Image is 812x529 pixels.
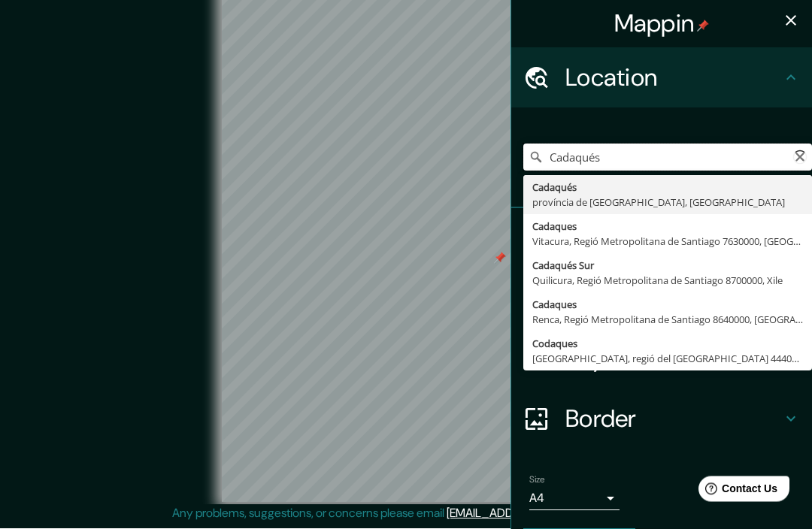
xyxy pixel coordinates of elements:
iframe: Help widget launcher [678,470,795,512]
input: Pick your city or area [523,144,812,171]
a: [EMAIL_ADDRESS][DOMAIN_NAME] [447,506,632,521]
div: Cadaques [532,298,803,313]
h4: Mappin [614,9,710,39]
div: Codaques [532,337,803,352]
div: Cadaques [532,219,803,234]
div: Layout [511,329,812,389]
div: Quilicura, Regió Metropolitana de Santiago 8700000, Xile [532,274,803,289]
img: pin-icon.png [697,20,709,32]
div: província de [GEOGRAPHIC_DATA], [GEOGRAPHIC_DATA] [532,195,803,210]
h4: Border [565,404,782,434]
div: Vitacura, Regió Metropolitana de Santiago 7630000, [GEOGRAPHIC_DATA] [532,234,803,249]
div: [GEOGRAPHIC_DATA], regió del [GEOGRAPHIC_DATA] 4440000, [GEOGRAPHIC_DATA] [532,352,803,367]
p: Any problems, suggestions, or concerns please email . [172,505,635,523]
div: Style [511,269,812,329]
div: Cadaqués Sur [532,258,803,274]
h4: Location [565,63,782,93]
div: A4 [529,487,620,511]
label: Size [529,474,545,487]
div: Location [511,48,812,108]
h4: Layout [565,344,782,374]
div: Pins [511,209,812,269]
div: Cadaqués [532,180,803,195]
div: Renca, Regió Metropolitana de Santiago 8640000, [GEOGRAPHIC_DATA] [532,313,803,328]
div: Border [511,389,812,449]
